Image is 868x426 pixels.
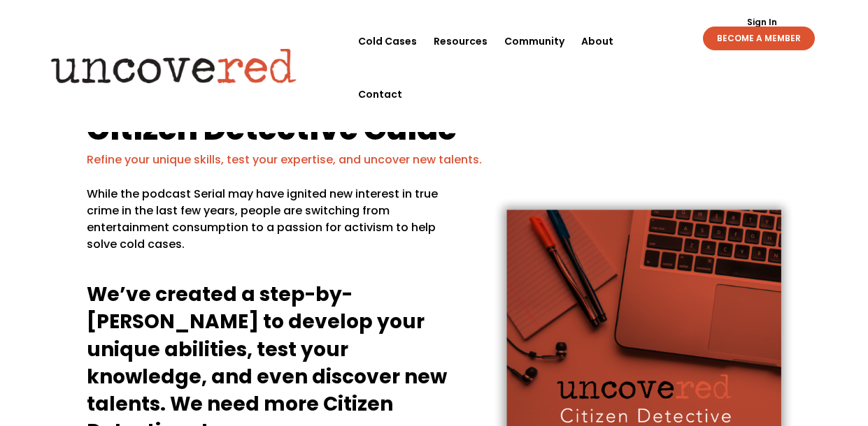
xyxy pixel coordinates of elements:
a: Contact [358,68,402,121]
a: BECOME A MEMBER [703,27,815,50]
a: Cold Cases [358,15,417,68]
p: While the podcast Serial may have ignited new interest in true crime in the last few years, peopl... [87,186,463,264]
img: Uncovered logo [39,38,308,93]
h1: Citizen Detective Guide [87,113,781,152]
a: About [581,15,613,68]
a: Sign In [739,18,785,27]
a: Community [504,15,564,68]
a: Resources [434,15,488,68]
p: Refine your unique skills, test your expertise, and uncover new talents. [87,152,781,168]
